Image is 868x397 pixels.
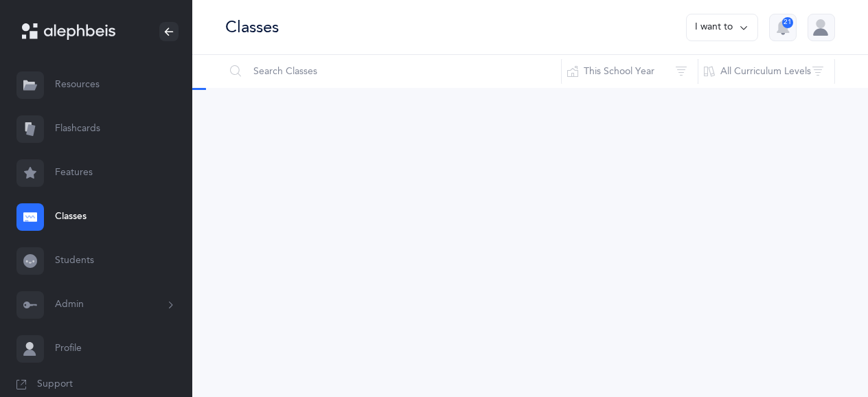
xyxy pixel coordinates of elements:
span: Support [37,378,73,392]
button: I want to [686,14,758,41]
input: Search Classes [225,55,562,88]
button: This School Year [561,55,698,88]
button: 21 [769,14,797,41]
div: 21 [782,17,793,28]
div: Classes [225,16,279,38]
button: All Curriculum Levels [698,55,835,88]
